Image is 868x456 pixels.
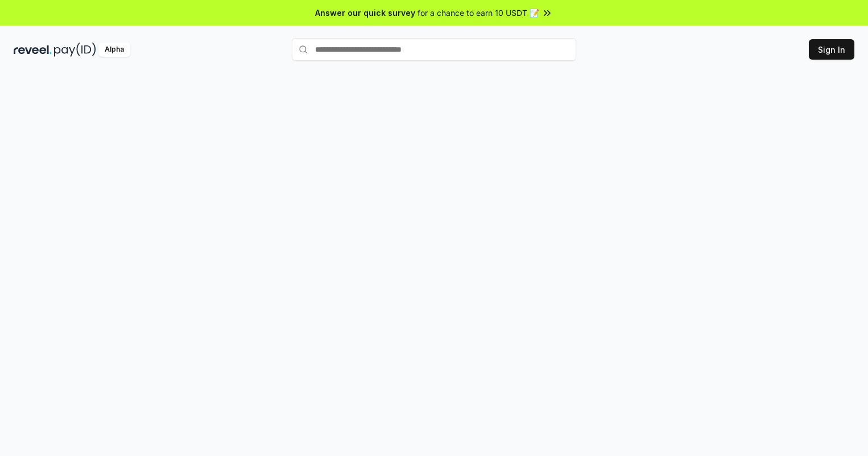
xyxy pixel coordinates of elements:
span: Answer our quick survey [315,7,415,19]
button: Sign In [809,39,854,60]
span: for a chance to earn 10 USDT 📝 [418,7,539,19]
img: reveel_dark [14,43,52,57]
div: Alpha [98,43,130,57]
img: pay_id [54,43,96,57]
